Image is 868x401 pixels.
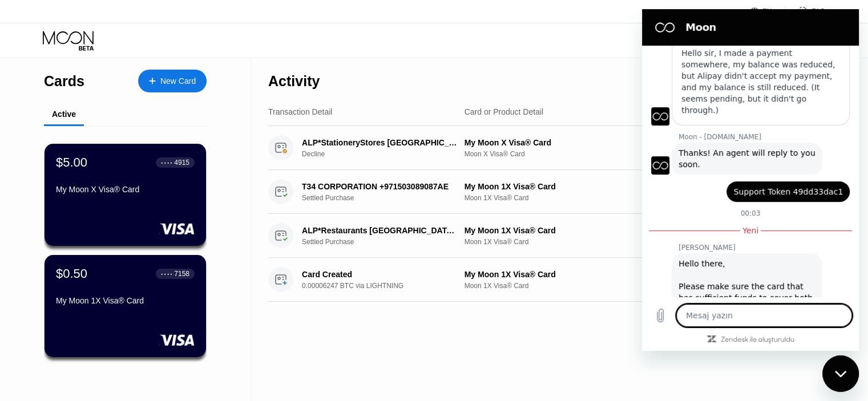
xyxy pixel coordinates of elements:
div: ALP*Restaurants [GEOGRAPHIC_DATA] [GEOGRAPHIC_DATA]Settled PurchaseMy Moon 1X Visa® CardMoon 1X V... [268,214,825,258]
div: New Card [138,70,207,92]
div: Card Created [302,270,458,279]
div: ● ● ● ● [161,272,172,276]
div: T34 CORPORATION +971503089087AESettled PurchaseMy Moon 1X Visa® CardMoon 1X Visa® Card[DATE]9:08 ... [268,170,825,214]
iframe: Mesajlaşma penceresini başlatma düğmesi, görüşme devam ediyor [822,355,859,392]
div: My Moon X Visa® Card [56,185,195,194]
div: My Moon 1X Visa® Card [56,296,195,305]
div: ALP*StationeryStores [GEOGRAPHIC_DATA] CNDeclineMy Moon X Visa® CardMoon X Visa® Card[DATE]10:08 ... [268,126,825,170]
div: New Card [160,76,196,86]
div: EN [762,7,772,15]
div: Card Created0.00006247 BTC via LIGHTNINGMy Moon 1X Visa® CardMoon 1X Visa® Card[DATE]11:09 PM$5.00 [268,258,825,302]
div: Active [52,110,76,119]
div: FAQ [812,7,825,15]
div: EN [750,6,785,17]
div: ● ● ● ● [161,161,172,164]
div: Card or Product Detail [465,107,544,116]
div: 7158 [174,270,189,278]
div: $0.50● ● ● ●7158My Moon 1X Visa® Card [45,255,206,357]
div: My Moon X Visa® Card [465,138,672,147]
div: Activity [268,73,320,90]
div: Settled Purchase [302,238,470,246]
div: My Moon 1X Visa® Card [465,226,672,235]
div: Moon 1X Visa® Card [465,282,672,290]
div: Moon 1X Visa® Card [465,194,672,202]
iframe: Mesajlaşma penceresi [642,9,859,351]
div: $0.50 [56,266,87,281]
div: Moon 1X Visa® Card [465,238,672,246]
div: ALP*Restaurants [GEOGRAPHIC_DATA] [GEOGRAPHIC_DATA] [302,226,458,235]
div: Cards [44,73,84,90]
div: Settled Purchase [302,194,470,202]
div: 4915 [174,159,189,167]
div: My Moon 1X Visa® Card [465,270,672,279]
div: ALP*StationeryStores [GEOGRAPHIC_DATA] CN [302,138,458,147]
div: Transaction Detail [268,107,332,116]
div: T34 CORPORATION +971503089087AE [302,182,458,191]
div: Moon X Visa® Card [465,150,672,158]
div: Decline [302,150,470,158]
div: FAQ [785,6,825,17]
div: My Moon 1X Visa® Card [465,182,672,191]
div: $5.00 [56,155,87,170]
div: 0.00006247 BTC via LIGHTNING [302,282,470,290]
div: $5.00● ● ● ●4915My Moon X Visa® Card [45,144,206,246]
